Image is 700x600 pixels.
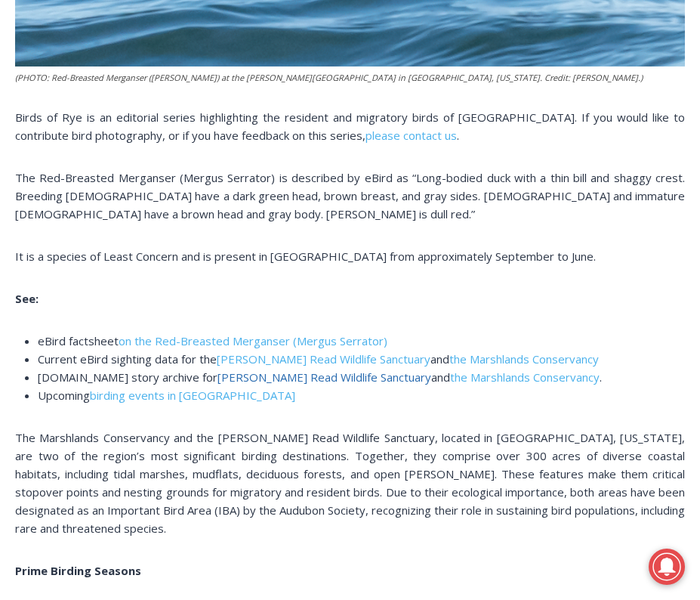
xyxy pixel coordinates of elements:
[15,291,39,306] strong: See:
[365,1,698,147] div: "At the 10am stand-up meeting, each intern gets a chance to take [PERSON_NAME] and the other inte...
[365,128,457,143] a: please contact us
[119,333,387,348] a: on the Red-Breasted Merganser (Mergus Serrator)
[449,351,599,366] a: the Marshlands Conservancy
[378,150,683,184] span: Intern @ [DOMAIN_NAME]
[38,368,685,386] li: [DOMAIN_NAME] story archive for and .
[217,351,430,366] a: [PERSON_NAME] Read Wildlife Sanctuary
[15,428,685,537] p: The Marshlands Conservancy and the [PERSON_NAME] Read Wildlife Sanctuary, located in [GEOGRAPHIC_...
[15,247,685,265] p: It is a species of Least Concern and is present in [GEOGRAPHIC_DATA] from approximately September...
[38,332,685,350] li: eBird factsheet
[450,370,600,385] a: the Marshlands Conservancy
[156,94,222,181] div: "...watching a master [PERSON_NAME] chef prepare an omakase meal is fascinating dinner theater an...
[15,169,685,223] p: The Red-Breasted Merganser (Mergus Serrator) is described by eBird as “Long-bodied duck with a th...
[5,156,148,213] span: Open Tues. - Sun. [PHONE_NUMBER]
[15,563,141,578] strong: Prime Birding Seasons
[217,370,431,385] a: [PERSON_NAME] Read Wildlife Sanctuary
[363,147,699,188] a: Intern @ [DOMAIN_NAME]
[38,386,685,404] li: Upcoming
[90,388,295,403] a: birding events in [GEOGRAPHIC_DATA]
[15,72,643,83] em: (PHOTO: Red-Breasted Merganser ([PERSON_NAME]) at the [PERSON_NAME][GEOGRAPHIC_DATA] in [GEOGRAPH...
[38,350,685,368] li: Current eBird sighting data for the and
[1,152,152,188] a: Open Tues. - Sun. [PHONE_NUMBER]
[15,108,685,144] p: Birds of Rye is an editorial series highlighting the resident and migratory birds of [GEOGRAPHIC_...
